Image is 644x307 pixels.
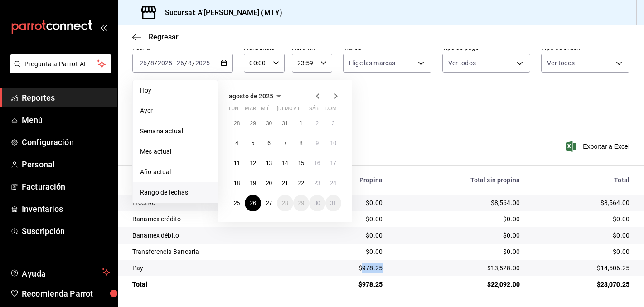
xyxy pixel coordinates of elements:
[266,200,272,206] abbr: 27 de agosto de 2025
[300,140,303,146] abbr: 8 de agosto de 2025
[139,59,147,67] input: --
[261,195,277,211] button: 27 de agosto de 2025
[282,160,288,166] abbr: 14 de agosto de 2025
[140,127,210,136] span: Semana actual
[22,180,110,193] span: Facturación
[149,33,179,41] span: Regresar
[22,267,98,278] span: Ayuda
[534,198,629,207] div: $8,564.00
[293,195,309,211] button: 29 de agosto de 2025
[132,214,300,224] div: Banamex crédito
[277,135,293,151] button: 7 de agosto de 2025
[250,160,256,166] abbr: 12 de agosto de 2025
[315,120,319,127] abbr: 2 de agosto de 2025
[266,180,272,186] abbr: 20 de agosto de 2025
[245,155,261,171] button: 12 de agosto de 2025
[234,200,240,206] abbr: 25 de agosto de 2025
[267,140,271,146] abbr: 6 de agosto de 2025
[261,115,277,132] button: 30 de julio de 2025
[229,135,245,151] button: 4 de agosto de 2025
[284,140,287,146] abbr: 7 de agosto de 2025
[397,280,520,289] div: $22,092.00
[314,180,320,186] abbr: 23 de agosto de 2025
[157,59,173,67] input: ----
[229,175,245,191] button: 18 de agosto de 2025
[22,225,110,237] span: Suscripción
[309,195,325,211] button: 30 de agosto de 2025
[315,231,383,240] div: $0.00
[534,231,629,240] div: $0.00
[534,247,629,256] div: $0.00
[266,120,272,127] abbr: 30 de julio de 2025
[325,175,341,191] button: 24 de agosto de 2025
[229,195,245,211] button: 25 de agosto de 2025
[534,263,629,273] div: $14,506.25
[195,59,210,67] input: ----
[174,59,175,67] span: -
[282,120,288,127] abbr: 31 de julio de 2025
[397,263,520,273] div: $13,528.00
[22,92,110,104] span: Reportes
[277,155,293,171] button: 14 de agosto de 2025
[22,114,110,126] span: Menú
[315,263,383,273] div: $978.25
[10,54,111,73] button: Pregunta a Parrot AI
[534,280,629,289] div: $23,070.25
[325,115,341,132] button: 3 de agosto de 2025
[250,120,256,127] abbr: 29 de julio de 2025
[6,66,111,75] a: Pregunta a Parrot AI
[293,175,309,191] button: 22 de agosto de 2025
[229,93,273,100] span: agosto de 2025
[140,188,210,197] span: Rango de fechas
[315,247,383,256] div: $0.00
[397,231,520,240] div: $0.00
[293,106,300,115] abbr: viernes
[184,59,187,67] span: /
[234,120,240,127] abbr: 28 de julio de 2025
[140,86,210,95] span: Hoy
[245,195,261,211] button: 26 de agosto de 2025
[325,135,341,151] button: 10 de agosto de 2025
[234,180,240,186] abbr: 18 de agosto de 2025
[547,58,575,68] span: Ver todos
[132,231,300,240] div: Banamex débito
[397,247,520,256] div: $0.00
[277,106,330,115] abbr: jueves
[309,175,325,191] button: 23 de agosto de 2025
[397,198,520,207] div: $8,564.00
[22,136,110,148] span: Configuración
[100,24,107,31] button: open_drawer_menu
[140,106,210,116] span: Ayer
[261,155,277,171] button: 13 de agosto de 2025
[293,115,309,132] button: 1 de agosto de 2025
[314,160,320,166] abbr: 16 de agosto de 2025
[132,263,300,273] div: Pay
[158,7,282,18] h3: Sucursal: A'[PERSON_NAME] (MTY)
[147,59,150,67] span: /
[315,140,319,146] abbr: 9 de agosto de 2025
[132,247,300,256] div: Transferencia Bancaria
[132,280,300,289] div: Total
[245,135,261,151] button: 5 de agosto de 2025
[330,140,336,146] abbr: 10 de agosto de 2025
[229,115,245,132] button: 28 de julio de 2025
[192,59,195,67] span: /
[277,195,293,211] button: 28 de agosto de 2025
[309,106,319,115] abbr: sábado
[293,155,309,171] button: 15 de agosto de 2025
[325,195,341,211] button: 31 de agosto de 2025
[298,180,304,186] abbr: 22 de agosto de 2025
[261,106,270,115] abbr: miércoles
[150,59,155,67] input: --
[298,160,304,166] abbr: 15 de agosto de 2025
[309,155,325,171] button: 16 de agosto de 2025
[397,214,520,224] div: $0.00
[261,135,277,151] button: 6 de agosto de 2025
[332,120,335,127] abbr: 3 de agosto de 2025
[235,140,238,146] abbr: 4 de agosto de 2025
[140,167,210,177] span: Año actual
[229,155,245,171] button: 11 de agosto de 2025
[245,106,256,115] abbr: martes
[245,175,261,191] button: 19 de agosto de 2025
[309,115,325,132] button: 2 de agosto de 2025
